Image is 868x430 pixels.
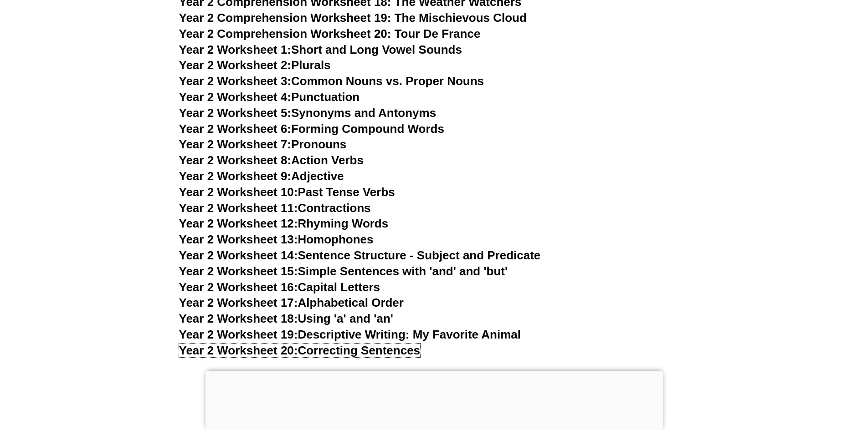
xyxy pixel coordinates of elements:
[179,201,371,215] a: Year 2 Worksheet 11:Contractions
[179,58,331,72] a: Year 2 Worksheet 2:Plurals
[179,233,374,246] a: Year 2 Worksheet 13:Homophones
[179,74,484,88] a: Year 2 Worksheet 3:Common Nouns vs. Proper Nouns
[179,11,527,25] a: Year 2 Comprehension Worksheet 19: The Mischievous Cloud
[179,43,462,56] a: Year 2 Worksheet 1:Short and Long Vowel Sounds
[179,58,292,72] span: Year 2 Worksheet 2:
[179,137,347,151] a: Year 2 Worksheet 7:Pronouns
[179,43,292,56] span: Year 2 Worksheet 1:
[179,201,298,215] span: Year 2 Worksheet 11:
[179,264,298,278] span: Year 2 Worksheet 15:
[179,185,395,199] a: Year 2 Worksheet 10:Past Tense Verbs
[179,90,360,104] a: Year 2 Worksheet 4:Punctuation
[179,344,298,357] span: Year 2 Worksheet 20:
[179,106,292,120] span: Year 2 Worksheet 5:
[716,327,868,430] iframe: Chat Widget
[179,312,298,325] span: Year 2 Worksheet 18:
[179,122,292,136] span: Year 2 Worksheet 6:
[179,90,292,104] span: Year 2 Worksheet 4:
[179,185,298,199] span: Year 2 Worksheet 10:
[179,217,389,230] a: Year 2 Worksheet 12:Rhyming Words
[179,27,481,40] a: Year 2 Comprehension Worksheet 20: Tour De France
[179,153,292,167] span: Year 2 Worksheet 8:
[179,169,292,183] span: Year 2 Worksheet 9:
[179,248,298,262] span: Year 2 Worksheet 14:
[179,153,364,167] a: Year 2 Worksheet 8:Action Verbs
[179,312,393,325] a: Year 2 Worksheet 18:Using 'a' and 'an'
[179,169,344,183] a: Year 2 Worksheet 9:Adjective
[179,328,298,341] span: Year 2 Worksheet 19:
[205,371,663,428] iframe: Advertisement
[179,248,541,262] a: Year 2 Worksheet 14:Sentence Structure - Subject and Predicate
[179,106,437,120] a: Year 2 Worksheet 5:Synonyms and Antonyms
[179,296,298,309] span: Year 2 Worksheet 17:
[179,280,298,294] span: Year 2 Worksheet 16:
[179,233,298,246] span: Year 2 Worksheet 13:
[179,264,508,278] a: Year 2 Worksheet 15:Simple Sentences with 'and' and 'but'
[179,328,521,341] a: Year 2 Worksheet 19:Descriptive Writing: My Favorite Animal
[179,280,380,294] a: Year 2 Worksheet 16:Capital Letters
[179,217,298,230] span: Year 2 Worksheet 12:
[179,74,292,88] span: Year 2 Worksheet 3:
[179,344,421,357] a: Year 2 Worksheet 20:Correcting Sentences
[179,137,292,151] span: Year 2 Worksheet 7:
[179,122,444,136] a: Year 2 Worksheet 6:Forming Compound Words
[179,296,404,309] a: Year 2 Worksheet 17:Alphabetical Order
